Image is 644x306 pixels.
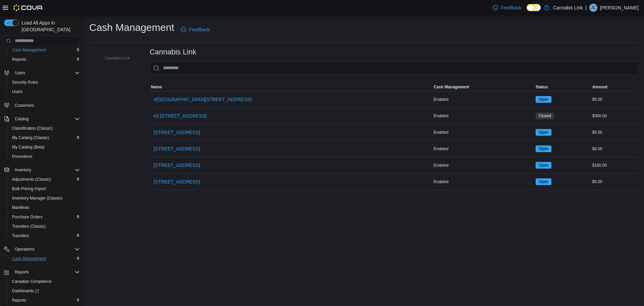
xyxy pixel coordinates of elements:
a: Customers [12,101,37,110]
button: Inventory Manager (Classic) [7,193,83,203]
span: Feedback [189,26,209,33]
span: Cash Management [434,84,469,90]
p: | [585,4,587,12]
span: Operations [12,245,80,253]
div: $360.00 [591,112,639,120]
button: Purchase Orders [7,212,83,222]
button: Users [7,87,83,96]
div: Enabled [432,95,534,103]
span: [STREET_ADDRESS] [154,145,200,152]
button: Reports [1,267,83,277]
h3: Cannabis Link [150,48,196,56]
button: Amount [591,83,639,91]
span: My Catalog (Classic) [12,135,49,140]
span: Cash Management [9,46,80,54]
span: Feedback [501,4,521,11]
span: Transfers (Classic) [12,224,46,229]
button: Cash Management [7,254,83,263]
a: Purchase Orders [9,213,45,221]
div: Enabled [432,112,534,120]
span: Open [536,162,551,169]
a: Feedback [178,23,212,36]
a: Users [9,88,25,96]
span: Catalog [12,115,80,123]
button: Inventory [1,165,83,175]
span: Adjustments (Classic) [9,175,80,183]
button: Cash Management [7,45,83,55]
a: Adjustments (Classic) [9,175,54,183]
button: Users [1,68,83,78]
span: Canadian Compliance [9,277,80,286]
a: Canadian Compliance [9,277,54,286]
a: Inventory Manager (Classic) [9,194,65,202]
span: My Catalog (Classic) [9,134,80,142]
button: Inventory [12,166,34,174]
span: Classification (Classic) [12,126,53,131]
button: Canadian Compliance [7,277,83,286]
span: Reports [9,296,80,304]
span: Adjustments (Classic) [12,177,51,182]
span: [STREET_ADDRESS] [154,162,200,169]
div: $0.00 [591,95,639,103]
div: $0.00 [591,128,639,136]
a: Dashboards [9,287,42,295]
button: [STREET_ADDRESS] [151,142,203,156]
a: Dashboards [7,286,83,296]
a: Feedback [490,1,524,14]
span: Open [539,179,548,185]
span: Purchase Orders [12,214,43,220]
button: Operations [1,245,83,254]
a: Security Roles [9,78,41,86]
button: Operations [12,245,37,253]
span: Open [539,129,548,135]
span: Purchase Orders [9,213,80,221]
a: Bulk Pricing Import [9,185,49,193]
span: My Catalog (Beta) [9,143,80,151]
span: Load All Apps in [GEOGRAPHIC_DATA] [19,19,80,33]
span: Promotions [9,152,80,161]
button: My Catalog (Classic) [7,133,83,142]
span: Transfers [9,232,80,240]
div: $0.00 [591,178,639,186]
button: Cannabis Link [95,54,133,62]
div: Enabled [432,128,534,136]
span: Users [15,70,25,76]
span: Promotions [12,154,33,159]
span: Cash Management [12,47,46,53]
span: Cash Management [12,256,46,261]
div: Enabled [432,145,534,153]
button: Name [150,83,432,91]
span: Customers [12,101,80,110]
span: Open [536,145,551,152]
span: Inventory Manager (Classic) [12,195,62,201]
p: [PERSON_NAME] [600,4,639,12]
button: #[GEOGRAPHIC_DATA][STREET_ADDRESS] [151,93,254,106]
span: [STREET_ADDRESS] [154,129,200,136]
span: Amount [592,84,607,90]
span: Closed [536,113,554,119]
span: Reports [12,298,26,303]
span: JC [591,4,596,12]
span: Open [539,96,548,102]
span: Cannabis Link [105,55,130,61]
h1: Cash Management [89,21,174,34]
span: Cash Management [9,255,80,263]
span: Open [536,96,551,103]
span: Open [539,146,548,152]
span: Bulk Pricing Import [12,186,46,191]
span: Bulk Pricing Import [9,185,80,193]
span: #2 [STREET_ADDRESS] [154,113,207,119]
span: Transfers (Classic) [9,222,80,230]
span: Classification (Classic) [9,124,80,132]
a: Manifests [9,204,32,212]
button: Status [534,83,591,91]
button: Manifests [7,203,83,212]
span: Catalog [15,116,29,122]
span: [STREET_ADDRESS] [154,178,200,185]
button: Security Roles [7,78,83,87]
span: Reports [9,55,80,63]
span: Inventory [15,167,31,173]
a: Reports [9,55,29,63]
button: Transfers [7,231,83,241]
button: My Catalog (Beta) [7,142,83,152]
